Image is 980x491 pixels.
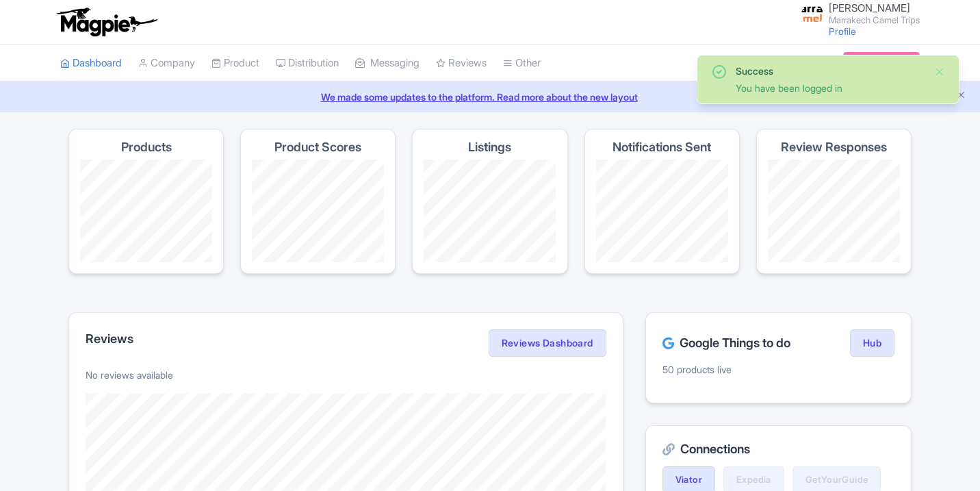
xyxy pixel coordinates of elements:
[736,81,923,95] div: You have been logged in
[781,140,887,154] h4: Review Responses
[934,64,945,80] button: Close
[121,140,172,154] h4: Products
[274,140,361,154] h4: Product Scores
[489,329,606,357] a: Reviews Dashboard
[355,45,420,82] a: Messaging
[468,140,511,154] h4: Listings
[60,45,122,82] a: Dashboard
[86,368,606,382] p: No reviews available
[86,332,133,346] h2: Reviews
[850,329,894,357] a: Hub
[612,140,711,154] h4: Notifications Sent
[829,16,920,25] small: Marrakech Camel Trips
[662,442,894,456] h2: Connections
[956,88,966,104] button: Close announcement
[436,45,487,82] a: Reviews
[53,7,159,37] img: logo-ab69f6fb50320c5b225c76a69d11143b.png
[276,45,339,82] a: Distribution
[662,362,894,377] p: 50 products live
[793,3,920,25] a: [PERSON_NAME] Marrakech Camel Trips
[662,336,790,350] h2: Google Things to do
[138,45,195,82] a: Company
[503,45,541,82] a: Other
[211,45,259,82] a: Product
[829,1,910,14] span: [PERSON_NAME]
[843,52,920,73] a: Subscription
[829,25,856,37] a: Profile
[736,64,923,78] div: Success
[801,3,823,25] img: skpecjwo0uind1udobp4.png
[8,90,972,104] a: We made some updates to the platform. Read more about the new layout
